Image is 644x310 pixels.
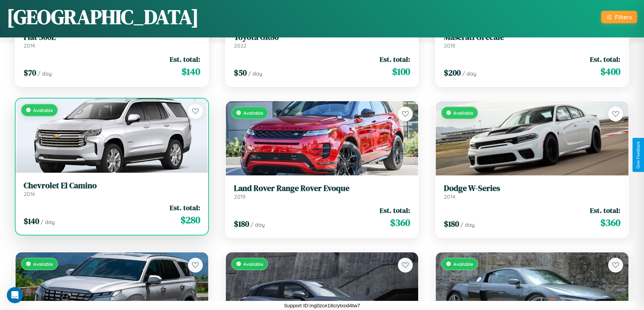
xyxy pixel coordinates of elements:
h3: Land Rover Range Rover Evoque [234,184,410,193]
span: 2022 [234,42,246,49]
span: Available [243,261,263,267]
h3: Fiat 500L [24,32,200,42]
span: Est. total: [590,54,620,64]
button: Filters [601,11,637,23]
div: Give Feedback [636,141,641,169]
a: Chevrolet El Camino2016 [24,181,200,197]
span: 2019 [234,193,245,200]
span: / day [248,70,262,77]
span: Est. total: [170,203,200,213]
span: $ 280 [181,213,200,227]
span: Est. total: [380,205,410,215]
div: Filters [615,13,632,21]
span: Est. total: [590,205,620,215]
h3: Toyota GR86 [234,32,410,42]
span: Est. total: [380,54,410,64]
a: Toyota GR862022 [234,32,410,49]
a: Maserati Grecale2018 [444,32,620,49]
span: Available [453,110,473,116]
span: 2014 [444,193,455,200]
span: 2014 [24,42,35,49]
p: Support ID: mg0zce18crytxod4tw7 [284,301,360,310]
span: $ 140 [182,65,200,78]
span: Available [33,261,53,267]
span: $ 100 [392,65,410,78]
h3: Dodge W-Series [444,184,620,193]
span: Available [453,261,473,267]
span: Est. total: [170,54,200,64]
span: / day [462,70,476,77]
iframe: Intercom live chat [7,287,23,303]
span: $ 70 [24,67,36,78]
h3: Chevrolet El Camino [24,181,200,191]
h3: Maserati Grecale [444,32,620,42]
span: / day [251,221,265,228]
span: / day [460,221,475,228]
span: Available [33,107,53,113]
span: $ 360 [390,216,410,229]
span: / day [38,70,52,77]
span: $ 140 [24,216,39,227]
a: Land Rover Range Rover Evoque2019 [234,184,410,200]
a: Dodge W-Series2014 [444,184,620,200]
h1: [GEOGRAPHIC_DATA] [7,3,199,31]
a: Fiat 500L2014 [24,32,200,49]
span: $ 400 [600,65,620,78]
span: $ 200 [444,67,461,78]
span: $ 180 [234,218,249,229]
span: Available [243,110,263,116]
span: $ 50 [234,67,247,78]
span: 2018 [444,42,455,49]
span: $ 180 [444,218,459,229]
span: / day [41,219,55,225]
span: $ 360 [600,216,620,229]
span: 2016 [24,191,35,197]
